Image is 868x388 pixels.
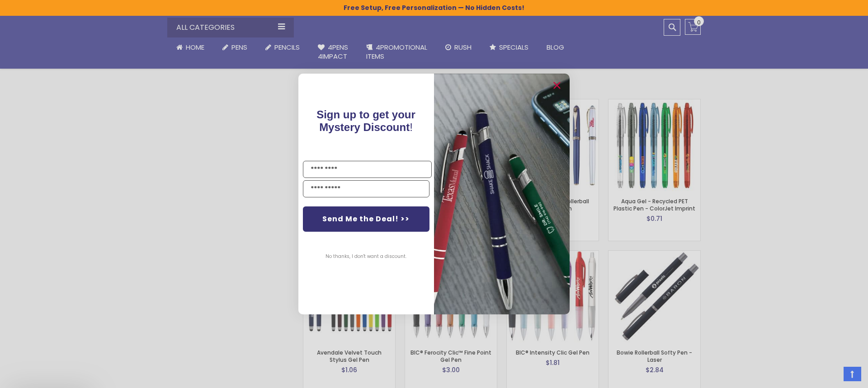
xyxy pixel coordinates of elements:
[317,108,416,133] span: !
[321,245,411,268] button: No thanks, I don't want a discount.
[303,206,429,232] button: Send Me the Deal! >>
[317,108,416,133] span: Sign up to get your Mystery Discount
[434,74,570,314] img: pop-up-image
[550,78,564,93] button: Close dialog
